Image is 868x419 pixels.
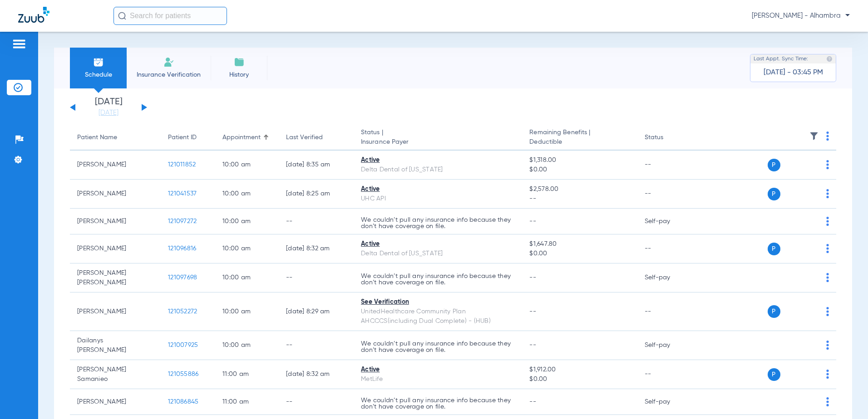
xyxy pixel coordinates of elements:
[217,70,261,79] span: History
[361,165,515,175] div: Delta Dental of [US_STATE]
[215,263,279,292] td: 10:00 AM
[168,161,196,168] span: 121011852
[279,389,354,415] td: --
[133,70,204,79] span: Insurance Verification
[215,234,279,263] td: 10:00 AM
[113,7,227,25] input: Search for patients
[529,239,630,249] span: $1,647.80
[637,389,699,415] td: Self-pay
[826,370,829,379] img: group-dot-blue.svg
[826,244,829,253] img: group-dot-blue.svg
[70,292,161,331] td: [PERSON_NAME]
[826,341,829,350] img: group-dot-blue.svg
[222,133,261,142] div: Appointment
[168,133,197,142] div: Patient ID
[93,57,104,68] img: Schedule
[361,273,515,286] p: We couldn’t pull any insurance info because they don’t have coverage on file.
[361,307,515,326] div: UnitedHealthcare Community Plan AHCCCS(including Dual Complete) - (HUB)
[168,371,198,377] span: 121055886
[279,151,354,180] td: [DATE] 8:35 AM
[279,360,354,389] td: [DATE] 8:32 AM
[361,137,515,147] span: Insurance Payer
[361,185,515,194] div: Active
[529,137,630,147] span: Deductible
[529,185,630,194] span: $2,578.00
[279,263,354,292] td: --
[286,133,346,142] div: Last Verified
[361,297,515,307] div: See Verification
[529,365,630,375] span: $1,912.00
[215,180,279,209] td: 10:00 AM
[12,39,26,49] img: hamburger-icon
[168,133,208,142] div: Patient ID
[826,189,829,198] img: group-dot-blue.svg
[168,308,197,315] span: 121052272
[81,97,136,117] li: [DATE]
[215,292,279,331] td: 10:00 AM
[279,209,354,234] td: --
[826,132,829,141] img: group-dot-blue.svg
[637,360,699,389] td: --
[529,249,630,258] span: $0.00
[361,249,515,258] div: Delta Dental of [US_STATE]
[361,341,515,353] p: We couldn’t pull any insurance info because they don’t have coverage on file.
[826,273,829,282] img: group-dot-blue.svg
[70,234,161,263] td: [PERSON_NAME]
[768,243,780,255] span: P
[70,389,161,415] td: [PERSON_NAME]
[168,218,197,224] span: 121097272
[163,57,174,68] img: Manual Insurance Verification
[826,397,829,406] img: group-dot-blue.svg
[529,342,536,348] span: --
[637,125,699,151] th: Status
[361,365,515,375] div: Active
[637,234,699,263] td: --
[118,12,126,20] img: Search Icon
[768,188,780,200] span: P
[752,11,850,20] span: [PERSON_NAME] - Alhambra
[215,209,279,234] td: 10:00 AM
[826,160,829,169] img: group-dot-blue.svg
[70,331,161,360] td: Dailanys [PERSON_NAME]
[18,7,49,23] img: Zuub Logo
[637,292,699,331] td: --
[70,360,161,389] td: [PERSON_NAME] Samanieo
[70,209,161,234] td: [PERSON_NAME]
[168,245,196,252] span: 121096816
[70,151,161,180] td: [PERSON_NAME]
[215,360,279,389] td: 11:00 AM
[529,218,536,224] span: --
[215,151,279,180] td: 10:00 AM
[529,375,630,384] span: $0.00
[529,308,536,315] span: --
[279,331,354,360] td: --
[77,70,120,79] span: Schedule
[768,305,780,318] span: P
[168,274,197,281] span: 121097698
[70,180,161,209] td: [PERSON_NAME]
[168,399,198,405] span: 121086845
[826,217,829,226] img: group-dot-blue.svg
[361,217,515,229] p: We couldn’t pull any insurance info because they don’t have coverage on file.
[361,156,515,165] div: Active
[529,274,536,281] span: --
[637,180,699,209] td: --
[754,54,808,63] span: Last Appt. Sync Time:
[279,292,354,331] td: [DATE] 8:29 AM
[637,209,699,234] td: Self-pay
[768,368,780,381] span: P
[77,133,117,142] div: Patient Name
[215,389,279,415] td: 11:00 AM
[809,132,819,141] img: filter.svg
[361,194,515,204] div: UHC API
[529,399,536,405] span: --
[279,234,354,263] td: [DATE] 8:32 AM
[81,108,136,117] a: [DATE]
[222,133,271,142] div: Appointment
[637,331,699,360] td: Self-pay
[529,156,630,165] span: $1,318.00
[168,190,197,197] span: 121041537
[361,397,515,410] p: We couldn’t pull any insurance info because they don’t have coverage on file.
[522,125,637,151] th: Remaining Benefits |
[768,159,780,171] span: P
